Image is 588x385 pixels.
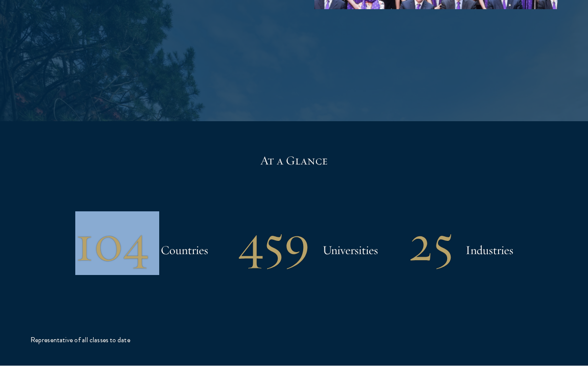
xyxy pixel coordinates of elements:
h5: At a Glance [31,152,557,169]
div: Representative of all classes to date [31,335,130,345]
h1: 104 [75,217,149,270]
h3: Countries [161,240,208,260]
h1: 25 [408,217,453,270]
h1: 459 [239,217,310,270]
h3: Universities [322,240,378,260]
h3: Industries [465,240,513,260]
